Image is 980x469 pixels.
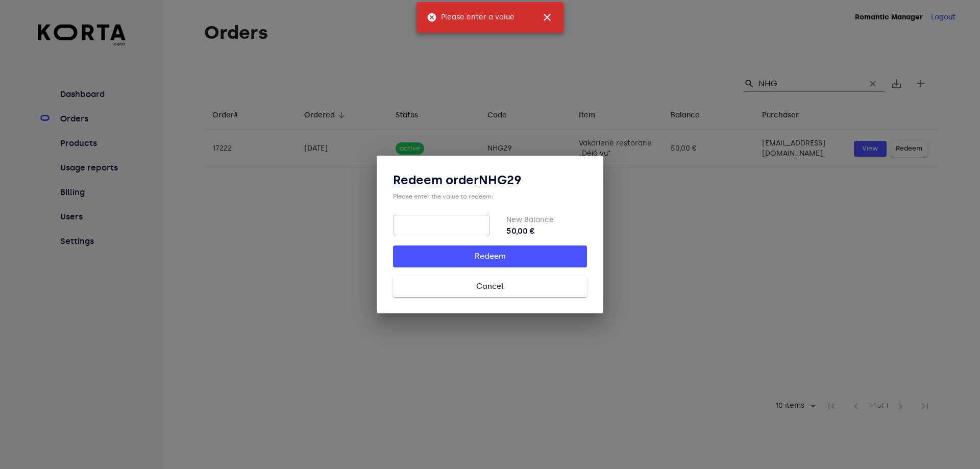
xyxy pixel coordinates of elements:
[506,215,554,224] label: New Balance
[393,192,587,201] div: Please enter the value to redeem:
[393,172,587,188] h3: Redeem order NHG29
[409,250,571,263] span: Redeem
[427,12,514,22] span: Please enter a value
[541,11,553,23] span: close
[393,245,587,267] button: Redeem
[409,280,571,293] span: Cancel
[393,276,587,297] button: Cancel
[535,5,559,30] button: close
[506,225,587,237] strong: 50,00 €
